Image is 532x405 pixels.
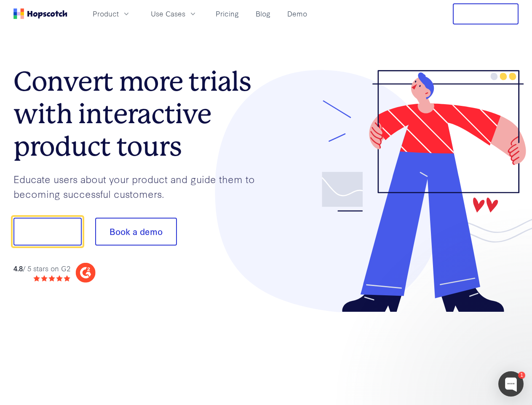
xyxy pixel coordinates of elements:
div: / 5 stars on G2 [13,263,70,274]
a: Blog [252,7,274,21]
strong: 4.8 [13,263,23,273]
button: Book a demo [95,218,177,246]
span: Use Cases [151,8,185,19]
span: Product [93,8,119,19]
button: Product [88,7,136,21]
a: Pricing [212,7,242,21]
h1: Convert more trials with interactive product tours [13,65,266,162]
div: 1 [518,372,525,379]
a: Home [13,8,67,19]
a: Demo [284,7,310,21]
button: Use Cases [146,7,202,21]
p: Educate users about your product and guide them to becoming successful customers. [13,172,266,201]
button: Free Trial [453,3,519,24]
button: Show me! [13,218,82,246]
